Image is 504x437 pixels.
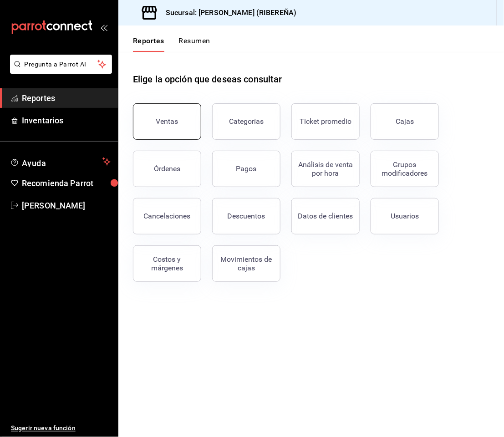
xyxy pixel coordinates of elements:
div: Categorías [229,117,264,126]
div: navigation tabs [133,36,210,52]
div: Datos de clientes [298,212,353,220]
span: Inventarios [22,114,111,127]
button: Categorías [212,103,280,140]
span: Ayuda [22,156,99,167]
div: Ventas [156,117,178,126]
div: Grupos modificadores [377,160,433,178]
button: Datos de clientes [291,198,360,234]
div: Usuarios [391,212,419,220]
button: Cancelaciones [133,198,201,234]
span: [PERSON_NAME] [22,199,111,212]
h1: Elige la opción que deseas consultar [133,72,282,86]
div: Descuentos [228,212,265,220]
button: Grupos modificadores [371,151,439,187]
button: Movimientos de cajas [212,245,280,282]
button: Reportes [133,36,164,52]
a: Pregunta a Parrot AI [6,66,112,76]
span: Recomienda Parrot [22,177,111,189]
button: Costos y márgenes [133,245,201,282]
button: Órdenes [133,151,201,187]
button: Usuarios [371,198,439,234]
button: open_drawer_menu [100,24,107,31]
span: Reportes [22,92,111,104]
div: Ticket promedio [300,117,351,126]
div: Costos y márgenes [139,255,195,272]
span: Pregunta a Parrot AI [25,60,98,69]
button: Cajas [371,103,439,140]
button: Descuentos [212,198,280,234]
div: Órdenes [154,164,180,173]
button: Pregunta a Parrot AI [10,55,112,74]
button: Ticket promedio [291,103,360,140]
div: Cajas [396,117,414,126]
button: Análisis de venta por hora [291,151,360,187]
button: Ventas [133,103,201,140]
div: Cancelaciones [144,212,191,220]
button: Resumen [179,36,210,52]
button: Pagos [212,151,280,187]
span: Sugerir nueva función [11,424,111,433]
div: Movimientos de cajas [218,255,275,272]
div: Análisis de venta por hora [297,160,354,178]
div: Pagos [236,164,257,173]
h3: Sucursal: [PERSON_NAME] (RIBEREÑA) [158,7,296,18]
